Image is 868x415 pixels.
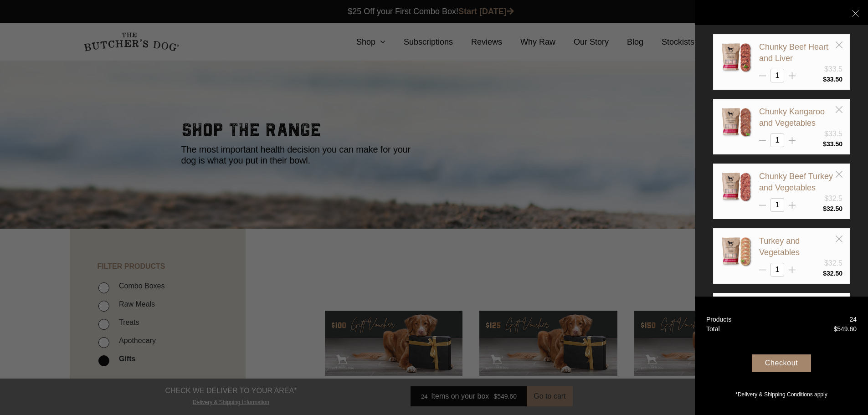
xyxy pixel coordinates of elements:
span: $ [823,140,827,148]
bdi: 32.50 [823,270,842,277]
div: 24 [849,315,857,324]
div: $32.5 [824,258,842,269]
img: Turkey and Vegetables [720,236,752,267]
div: Total [706,324,720,334]
a: *Delivery & Shipping Conditions apply [695,388,868,399]
div: $33.5 [824,128,842,139]
bdi: 33.50 [823,76,842,83]
span: $ [823,205,827,212]
div: $33.5 [824,64,842,75]
img: Chunky Beef Heart and Liver [720,41,752,73]
img: Chunky Beef Turkey and Vegetables [720,171,752,203]
span: $ [823,76,827,83]
div: Checkout [752,354,811,372]
bdi: 32.50 [823,205,842,212]
bdi: 549.60 [833,325,857,333]
bdi: 33.50 [823,140,842,148]
a: Chunky Beef Heart and Liver [759,42,828,63]
a: Products 24 Total $549.60 Checkout [695,297,868,415]
a: Chunky Kangaroo and Vegetables [759,107,825,128]
img: Chunky Kangaroo and Vegetables [720,106,752,138]
span: $ [823,270,827,277]
span: $ [833,325,837,333]
div: $32.5 [824,193,842,204]
a: Turkey and Vegetables [759,236,800,257]
a: Chunky Beef Turkey and Vegetables [759,172,833,192]
div: Products [706,315,731,324]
